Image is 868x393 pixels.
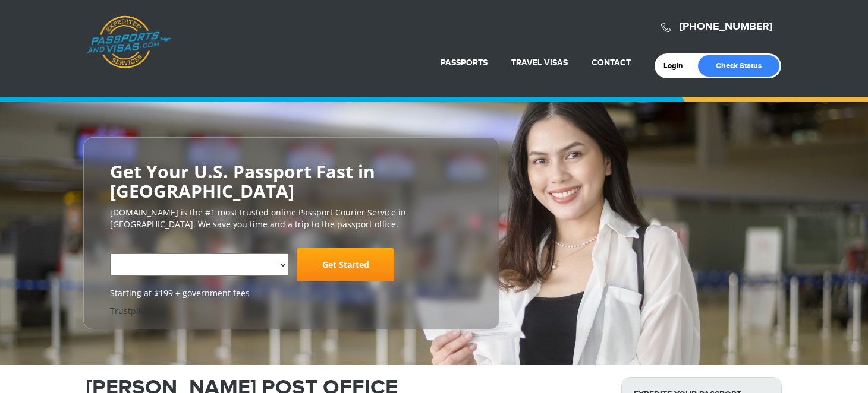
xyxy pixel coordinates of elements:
[592,58,631,68] a: Contact
[698,55,779,77] a: Check Status
[663,61,691,71] a: Login
[87,15,171,69] a: Passports & [DOMAIN_NAME]
[511,58,568,68] a: Travel Visas
[441,58,488,68] a: Passports
[297,248,394,281] a: Get Started
[110,305,149,316] a: Trustpilot
[110,161,473,201] h2: Get Your U.S. Passport Fast in [GEOGRAPHIC_DATA]
[110,207,473,230] p: [DOMAIN_NAME] is the #1 most trusted online Passport Courier Service in [GEOGRAPHIC_DATA]. We sav...
[110,287,473,299] span: Starting at $199 + government fees
[680,20,772,33] a: [PHONE_NUMBER]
